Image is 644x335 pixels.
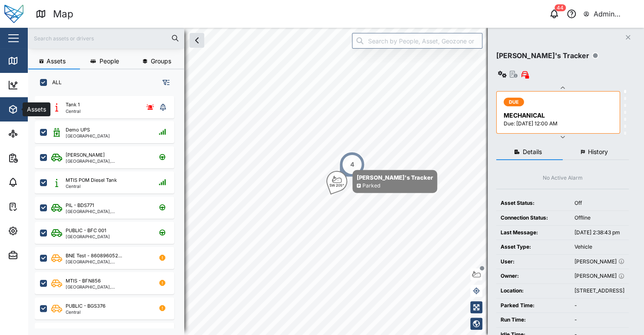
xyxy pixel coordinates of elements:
span: Groups [151,58,171,64]
div: BNE Test - 860896052... [66,252,122,259]
div: Asset Type: [501,243,566,251]
div: 44 [554,4,566,11]
div: [DATE] 2:38:43 pm [574,229,624,237]
div: Alarms [23,177,50,187]
div: Map [23,56,42,66]
span: People [100,58,119,64]
div: Off [574,199,624,207]
div: Tank 1 [66,101,80,108]
div: 4 [350,160,354,169]
div: Run Time: [501,316,566,324]
div: Parked [362,182,380,190]
div: grid [35,93,184,328]
div: PUBLIC - BFC 001 [66,227,106,234]
div: [STREET_ADDRESS] [574,287,624,295]
span: History [588,149,608,155]
div: Admin [23,250,48,260]
div: Dashboard [23,80,62,90]
div: Location: [501,287,566,295]
div: Admin Zaerald Lungos [594,9,637,20]
div: Parked Time: [501,302,566,310]
div: Central [66,310,106,314]
div: Owner: [501,272,566,280]
div: PUBLIC - BGS376 [66,302,106,310]
div: MECHANICAL [504,111,614,120]
div: [PERSON_NAME]'s Tracker [496,50,589,61]
input: Search by People, Asset, Geozone or Place [352,33,482,49]
div: Vehicle [574,243,624,251]
div: Assets [23,105,50,114]
label: ALL [47,79,62,86]
img: Main Logo [4,4,23,23]
div: User: [501,258,566,266]
div: MTIS - BFN856 [66,277,101,285]
div: Last Message: [501,229,566,237]
div: Tasks [23,202,46,211]
div: VENTURI 2 - BFC001 [66,328,113,335]
div: Map marker [339,151,365,177]
div: Central [66,184,117,188]
div: Connection Status: [501,214,566,222]
div: [PERSON_NAME] [574,258,624,266]
div: Map marker [326,170,437,193]
div: [PERSON_NAME]'s Tracker [357,173,433,182]
div: Sites [23,129,43,138]
div: [GEOGRAPHIC_DATA] [66,234,110,239]
div: Offline [574,214,624,222]
div: Due: [DATE] 12:00 AM [504,120,614,128]
input: Search assets or drivers [33,32,179,45]
div: - [574,316,624,324]
div: [PERSON_NAME] [66,151,105,159]
div: No Active Alarm [543,174,583,182]
span: DUE [509,98,519,106]
div: Demo UPS [66,126,90,134]
div: [GEOGRAPHIC_DATA], [GEOGRAPHIC_DATA] [66,209,149,213]
div: [GEOGRAPHIC_DATA], [GEOGRAPHIC_DATA] [66,159,149,163]
div: PIL - BDS771 [66,202,94,209]
div: Reports [23,153,52,163]
span: Assets [46,58,66,64]
div: Asset Status: [501,199,566,207]
div: [PERSON_NAME] [574,272,624,280]
div: Settings [23,226,53,236]
div: [GEOGRAPHIC_DATA], [GEOGRAPHIC_DATA] [66,259,149,264]
div: SW 205° [329,184,344,187]
div: Map [53,7,73,22]
button: Admin Zaerald Lungos [583,8,637,20]
canvas: Map [28,28,644,335]
div: Central [66,109,80,113]
div: [GEOGRAPHIC_DATA], [GEOGRAPHIC_DATA] [66,285,149,289]
span: Details [523,149,542,155]
div: [GEOGRAPHIC_DATA] [66,134,110,138]
div: - [574,302,624,310]
div: MTIS POM Diesel Tank [66,177,117,184]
